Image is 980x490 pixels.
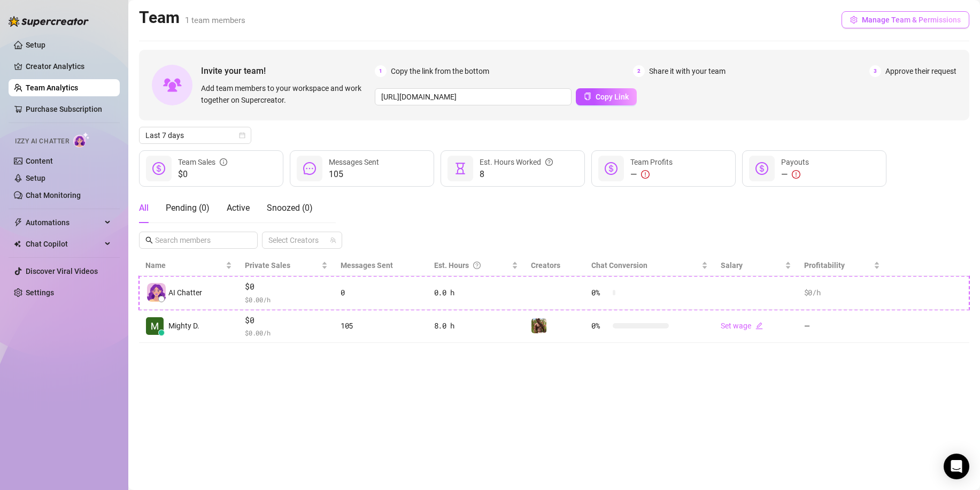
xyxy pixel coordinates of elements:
div: — [781,168,809,181]
h2: Team [139,7,245,28]
span: AI Chatter [168,287,202,298]
span: Snoozed ( 0 ) [267,203,313,213]
div: All [139,202,149,215]
div: 0.0 h [434,287,519,298]
img: Mighty Dee [146,317,164,335]
span: calendar [239,132,245,139]
a: Content [26,157,53,165]
span: 0 % [591,320,608,332]
div: Open Intercom Messenger [944,454,969,479]
span: Izzy AI Chatter [15,136,69,147]
div: 0 [341,287,421,298]
div: — [630,168,673,181]
span: dollar-circle [755,162,768,175]
input: Search members [155,234,243,246]
span: Chat Conversion [591,261,647,270]
div: 105 [341,320,421,332]
img: izzy-ai-chatter-avatar-DDCN_rTZ.svg [147,283,166,302]
span: Last 7 days [145,127,245,143]
span: Private Sales [245,261,290,270]
img: AI Chatter [73,132,90,148]
span: Manage Team & Permissions [862,16,961,24]
span: Chat Copilot [26,235,102,252]
span: $ 0.00 /h [245,294,328,305]
span: Mighty D. [168,320,199,332]
a: Set wageedit [721,321,763,330]
span: message [303,162,316,175]
a: Team Analytics [26,83,78,92]
div: 8.0 h [434,320,519,332]
a: Purchase Subscription [26,105,102,113]
span: dollar-circle [152,162,165,175]
span: Active [227,203,250,213]
div: Est. Hours [434,259,510,271]
span: Salary [721,261,743,270]
span: 8 [480,168,553,181]
span: info-circle [220,156,227,168]
a: Chat Monitoring [26,191,81,200]
span: Share it with your team [649,65,726,77]
div: Pending ( 0 ) [166,202,210,215]
span: exclamation-circle [792,170,800,179]
span: thunderbolt [14,218,22,227]
span: Payouts [781,158,809,166]
td: — [798,310,886,343]
span: question-circle [545,156,553,168]
span: $0 [178,168,227,181]
span: Add team members to your workspace and work together on Supercreator. [201,82,371,106]
span: $ 0.00 /h [245,327,328,338]
span: 105 [329,168,379,181]
button: Manage Team & Permissions [842,11,969,28]
span: edit [755,322,763,330]
div: Team Sales [178,156,227,168]
div: $0 /h [804,287,880,298]
span: Name [145,259,223,271]
div: Est. Hours Worked [480,156,553,168]
span: Messages Sent [341,261,393,270]
span: Profitability [804,261,845,270]
a: Setup [26,41,45,49]
span: copy [584,93,591,100]
span: Copy Link [596,93,629,101]
span: Messages Sent [329,158,379,166]
img: MightyDee [531,318,546,333]
span: search [145,236,153,244]
span: hourglass [454,162,467,175]
button: Copy Link [576,88,637,105]
span: team [330,237,336,243]
span: dollar-circle [605,162,618,175]
img: Chat Copilot [14,240,21,248]
img: logo-BBDzfeDw.svg [9,16,89,27]
span: 0 % [591,287,608,298]
span: exclamation-circle [641,170,650,179]
a: Setup [26,174,45,182]
span: Invite your team! [201,64,375,78]
a: Discover Viral Videos [26,267,98,275]
span: $0 [245,314,328,327]
span: 1 team members [185,16,245,25]
span: Team Profits [630,158,673,166]
span: 1 [375,65,387,77]
span: Approve their request [885,65,956,77]
span: Automations [26,214,102,231]
a: Settings [26,288,54,297]
span: question-circle [473,259,481,271]
a: Creator Analytics [26,58,111,75]
span: setting [850,16,858,24]
th: Name [139,255,238,276]
span: $0 [245,280,328,293]
span: 2 [633,65,645,77]
span: 3 [869,65,881,77]
span: Copy the link from the bottom [391,65,489,77]
th: Creators [524,255,585,276]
